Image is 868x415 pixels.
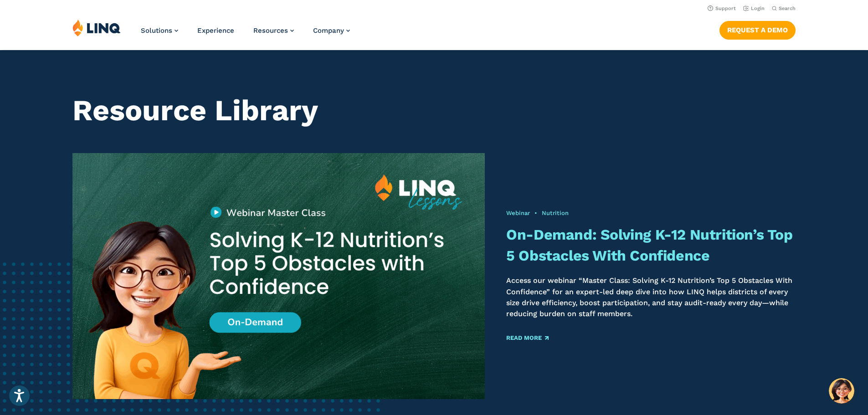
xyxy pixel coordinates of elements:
nav: Primary Navigation [141,19,350,49]
a: Experience [197,26,234,35]
span: Solutions [141,26,172,35]
a: Read More [506,335,549,341]
a: Login [743,5,765,11]
span: Company [313,26,344,35]
span: Search [779,5,796,11]
h1: Resource Library [72,94,796,128]
p: Access our webinar “Master Class: Solving K-12 Nutrition’s Top 5 Obstacles With Confidence” for a... [506,275,796,319]
a: On-Demand: Solving K-12 Nutrition’s Top 5 Obstacles With Confidence [506,226,792,264]
a: Resources [253,26,294,35]
a: Request a Demo [719,21,796,39]
div: • [506,209,796,217]
button: Open Search Bar [772,5,796,12]
img: LINQ | K‑12 Software [72,19,121,36]
a: Company [313,26,350,35]
nav: Button Navigation [719,19,796,39]
button: Hello, have a question? Let’s chat. [829,378,854,404]
a: Nutrition [542,210,569,216]
a: Support [708,5,736,11]
span: Resources [253,26,288,35]
a: Webinar [506,210,530,216]
a: Solutions [141,26,178,35]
